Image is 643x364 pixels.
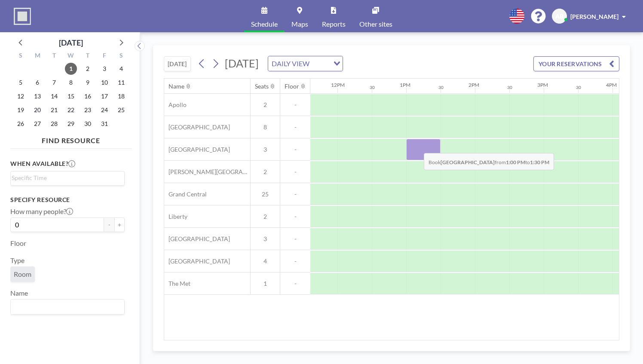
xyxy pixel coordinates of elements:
span: Monday, October 27, 2025 [31,118,43,130]
button: - [104,217,114,232]
span: Wednesday, October 1, 2025 [65,63,77,75]
span: - [280,123,310,131]
span: Saturday, October 25, 2025 [115,104,127,116]
span: 2 [251,101,280,109]
span: 3 [251,146,280,153]
span: - [280,101,310,109]
span: - [280,235,310,243]
div: 1PM [400,82,410,88]
div: 30 [438,85,444,90]
span: Book from to [424,153,554,170]
b: 1:30 PM [530,159,549,165]
span: Thursday, October 30, 2025 [82,118,94,130]
span: Reports [322,21,346,28]
span: Room [14,270,31,278]
span: Wednesday, October 15, 2025 [65,90,77,102]
input: Search for option [12,173,119,183]
span: - [280,146,310,153]
h4: FIND RESOURCE [10,133,132,145]
span: [GEOGRAPHIC_DATA] [164,257,230,265]
div: 12PM [331,82,345,88]
span: Wednesday, October 22, 2025 [65,104,77,116]
span: Schedule [251,21,278,28]
label: Name [10,289,28,297]
span: Other sites [359,21,392,28]
h3: Specify resource [10,196,125,204]
img: organization-logo [14,8,31,25]
div: W [63,51,80,62]
span: 4 [251,257,280,265]
span: - [280,190,310,198]
div: F [96,51,113,62]
div: Floor [285,83,299,90]
span: Saturday, October 4, 2025 [115,63,127,75]
span: Friday, October 31, 2025 [98,118,110,130]
div: 4PM [606,82,617,88]
label: Floor [10,239,26,248]
span: Friday, October 17, 2025 [98,90,110,102]
label: Type [10,256,24,265]
span: 2 [251,168,280,176]
span: [GEOGRAPHIC_DATA] [164,146,230,153]
span: Friday, October 3, 2025 [98,63,110,75]
input: Search for option [12,301,119,312]
span: Monday, October 20, 2025 [31,104,43,116]
span: Grand Central [164,190,207,198]
b: 1:00 PM [506,159,525,165]
span: [GEOGRAPHIC_DATA] [164,235,230,243]
button: [DATE] [164,56,191,71]
span: Apollo [164,101,187,109]
div: S [113,51,129,62]
span: 2 [251,213,280,220]
span: Saturday, October 18, 2025 [115,90,127,102]
div: T [46,51,63,62]
div: Search for option [11,171,124,184]
b: [GEOGRAPHIC_DATA] [441,159,495,165]
input: Search for option [312,58,328,69]
span: Tuesday, October 21, 2025 [48,104,60,116]
span: Thursday, October 23, 2025 [82,104,94,116]
div: [DATE] [59,37,83,49]
span: Tuesday, October 28, 2025 [48,118,60,130]
span: 25 [251,190,280,198]
span: Sunday, October 19, 2025 [15,104,27,116]
span: Saturday, October 11, 2025 [115,76,127,89]
span: Liberty [164,213,187,220]
label: How many people? [10,207,73,216]
span: - [280,257,310,265]
span: 1 [251,280,280,288]
span: Sunday, October 5, 2025 [15,76,27,89]
span: [DATE] [225,57,259,70]
span: The Met [164,280,190,288]
span: AB [555,12,563,20]
div: Search for option [268,56,343,71]
span: [PERSON_NAME] [570,13,619,20]
span: DAILY VIEW [270,58,311,69]
span: [GEOGRAPHIC_DATA] [164,123,230,131]
div: 30 [370,85,375,90]
div: 30 [576,85,581,90]
span: Wednesday, October 8, 2025 [65,76,77,89]
span: - [280,213,310,220]
span: - [280,280,310,288]
span: 8 [251,123,280,131]
span: Thursday, October 2, 2025 [82,63,94,75]
div: T [79,51,96,62]
div: Seats [255,83,269,90]
span: Thursday, October 16, 2025 [82,90,94,102]
span: Sunday, October 12, 2025 [15,90,27,102]
button: YOUR RESERVATIONS [533,56,619,71]
span: Monday, October 13, 2025 [31,90,43,102]
span: Tuesday, October 14, 2025 [48,90,60,102]
div: 30 [507,85,512,90]
div: Search for option [11,300,124,314]
div: S [12,51,29,62]
span: Wednesday, October 29, 2025 [65,118,77,130]
span: [PERSON_NAME][GEOGRAPHIC_DATA] [164,168,250,176]
span: 3 [251,235,280,243]
div: 2PM [468,82,479,88]
span: - [280,168,310,176]
div: M [29,51,46,62]
span: Thursday, October 9, 2025 [82,76,94,89]
span: Tuesday, October 7, 2025 [48,76,60,89]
